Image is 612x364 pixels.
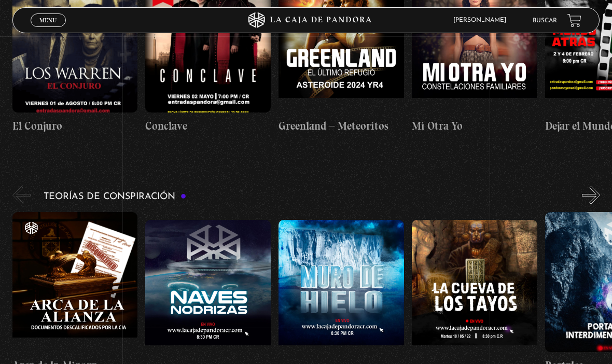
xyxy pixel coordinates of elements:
[567,13,581,27] a: View your shopping cart
[533,18,557,24] a: Buscar
[448,17,517,23] span: [PERSON_NAME]
[36,26,61,33] span: Cerrar
[12,186,31,204] button: Previous
[279,118,404,134] h4: Greenland – Meteoritos
[12,118,138,134] h4: El Conjuro
[44,192,187,202] h3: Teorías de Conspiración
[582,186,600,204] button: Next
[39,17,57,23] span: Menu
[145,118,271,134] h4: Conclave
[412,118,537,134] h4: Mi Otra Yo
